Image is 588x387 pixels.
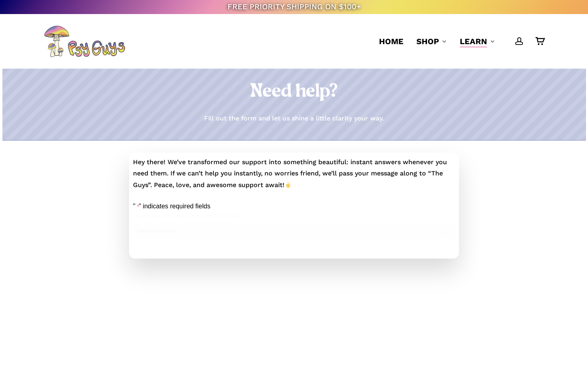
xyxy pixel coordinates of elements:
p: Hey there! We’ve transformed our support into something beautiful: instant answers whenever you n... [133,157,455,191]
nav: Main Menu [373,14,544,69]
p: " " indicates required fields [133,201,455,213]
span: Shop [416,37,439,46]
a: Cart [535,37,544,46]
span: Home [379,37,404,46]
a: Home [379,36,404,47]
span: Learn [460,37,487,46]
h1: Need help? [44,81,544,103]
img: ✌️ [285,181,291,188]
a: Learn [460,36,495,47]
p: Fill out the form and let us shine a little clarity your way. [204,113,384,124]
img: PsyGuys [44,25,125,57]
a: Shop [416,36,447,47]
label: What can we help you with [DATE]? [133,213,455,220]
